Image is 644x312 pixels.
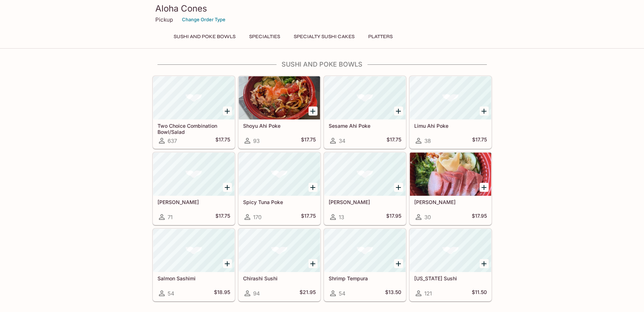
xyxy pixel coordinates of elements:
a: Chirashi Sushi94$21.95 [238,229,320,301]
a: Shoyu Ahi Poke93$17.75 [238,76,320,149]
a: [PERSON_NAME]71$17.75 [153,152,235,225]
button: Add Chirashi Sushi [309,259,318,268]
h5: $17.75 [215,136,230,145]
h5: $17.75 [387,136,401,145]
h5: Shrimp Tempura [329,275,401,281]
button: Add Two Choice Combination Bowl/Salad [223,107,232,116]
h3: Aloha Cones [155,3,489,14]
a: Salmon Sashimi54$18.95 [153,229,235,301]
h5: Two Choice Combination Bowl/Salad [157,123,230,135]
button: Add Wasabi Masago Ahi Poke [223,183,232,192]
h5: $17.95 [386,213,401,221]
span: 34 [339,137,346,144]
h5: $17.75 [215,213,230,221]
div: Hamachi Sashimi [410,153,491,196]
h5: $17.75 [301,136,316,145]
div: Sesame Ahi Poke [324,76,406,119]
a: [PERSON_NAME]30$17.95 [410,152,492,225]
span: 54 [339,290,346,297]
h5: $17.75 [472,136,487,145]
div: Salmon Sashimi [153,229,234,272]
button: Add California Sushi [480,259,489,268]
h5: Spicy Tuna Poke [243,199,316,205]
div: Chirashi Sushi [239,229,320,272]
button: Add Maguro Sashimi [394,183,403,192]
span: 93 [253,137,260,144]
h5: Limu Ahi Poke [414,123,487,129]
h5: [PERSON_NAME] [329,199,401,205]
a: Shrimp Tempura54$13.50 [324,229,406,301]
span: 170 [253,214,261,221]
p: Pickup [155,16,173,23]
button: Add Hamachi Sashimi [480,183,489,192]
a: [US_STATE] Sushi121$11.50 [410,229,492,301]
h5: $11.50 [472,289,487,298]
span: 30 [424,214,431,221]
span: 121 [424,290,432,297]
a: Sesame Ahi Poke34$17.75 [324,76,406,149]
a: Spicy Tuna Poke170$17.75 [238,152,320,225]
button: Platters [364,32,397,42]
h5: Salmon Sashimi [157,275,230,281]
div: Two Choice Combination Bowl/Salad [153,76,234,119]
span: 38 [424,137,431,144]
h5: [US_STATE] Sushi [414,275,487,281]
h5: $21.95 [300,289,316,298]
button: Add Salmon Sashimi [223,259,232,268]
button: Sushi and Poke Bowls [170,32,239,42]
button: Add Shrimp Tempura [394,259,403,268]
button: Change Order Type [179,14,229,25]
button: Add Shoyu Ahi Poke [309,107,318,116]
span: 637 [168,137,177,144]
a: Two Choice Combination Bowl/Salad637$17.75 [153,76,235,149]
button: Add Spicy Tuna Poke [309,183,318,192]
a: Limu Ahi Poke38$17.75 [410,76,492,149]
button: Add Sesame Ahi Poke [394,107,403,116]
div: California Sushi [410,229,491,272]
span: 94 [253,290,260,297]
h5: $17.95 [472,213,487,221]
button: Add Limu Ahi Poke [480,107,489,116]
div: Maguro Sashimi [324,153,406,196]
a: [PERSON_NAME]13$17.95 [324,152,406,225]
span: 13 [339,214,344,221]
button: Specialties [245,32,284,42]
h5: [PERSON_NAME] [157,199,230,205]
h5: $17.75 [301,213,316,221]
h5: $13.50 [385,289,401,298]
h5: Shoyu Ahi Poke [243,123,316,129]
h4: Sushi and Poke Bowls [152,60,492,68]
h5: Chirashi Sushi [243,275,316,281]
h5: Sesame Ahi Poke [329,123,401,129]
div: Shrimp Tempura [324,229,406,272]
h5: $18.95 [214,289,230,298]
div: Limu Ahi Poke [410,76,491,119]
div: Spicy Tuna Poke [239,153,320,196]
div: Shoyu Ahi Poke [239,76,320,119]
span: 71 [168,214,173,221]
div: Wasabi Masago Ahi Poke [153,153,234,196]
h5: [PERSON_NAME] [414,199,487,205]
button: Specialty Sushi Cakes [290,32,358,42]
span: 54 [168,290,174,297]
